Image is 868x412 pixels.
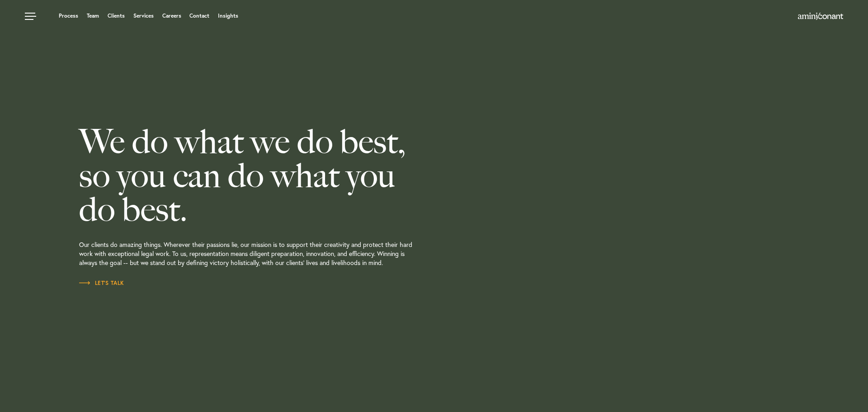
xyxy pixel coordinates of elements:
p: Our clients do amazing things. Wherever their passions lie, our mission is to support their creat... [79,227,500,279]
a: Services [133,13,154,19]
a: Careers [162,13,181,19]
a: Contact [189,13,209,19]
a: Team [87,13,99,19]
h2: We do what we do best, so you can do what you do best. [79,125,500,227]
a: Process [59,13,78,19]
a: Let’s Talk [79,279,124,288]
a: Insights [218,13,238,19]
img: Amini & Conant [798,13,843,20]
a: Clients [108,13,125,19]
span: Let’s Talk [79,280,124,286]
